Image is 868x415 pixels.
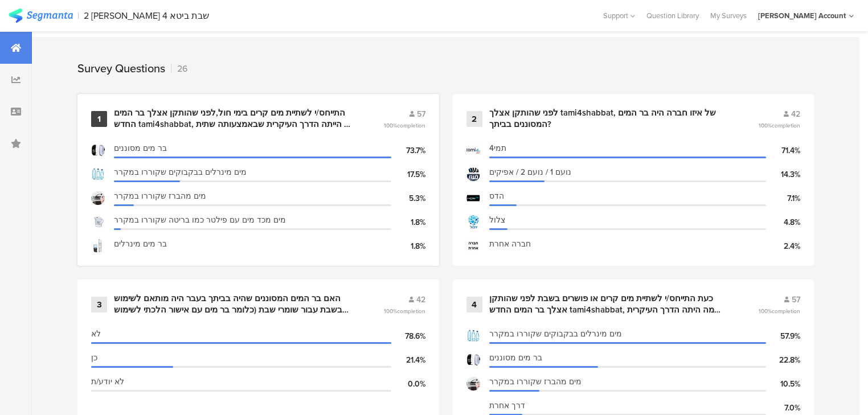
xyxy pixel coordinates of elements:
[766,192,800,204] div: 7.1%
[759,121,800,130] span: 100%
[391,330,425,342] div: 78.6%
[391,354,425,366] div: 21.4%
[489,352,542,364] span: בר מים מסוננים
[391,192,425,204] div: 5.3%
[91,111,107,127] div: 1
[91,328,101,340] span: לא
[114,108,356,130] div: התייחס/י לשתיית מים קרים בימי חול,לפני שהותקן אצלך בר המים החדש tami4shabbat, מה הייתה הדרך העיקר...
[766,145,800,157] div: 71.4%
[489,214,505,226] span: צלול
[489,190,504,202] span: הדס
[391,145,425,157] div: 73.7%
[391,216,425,228] div: 1.8%
[766,169,800,180] div: 14.3%
[391,240,425,252] div: 1.8%
[466,143,480,157] img: d3718dnoaommpf.cloudfront.net%2Fitem%2F4e9609450c33a237c938.jpg
[91,215,105,229] img: d3718dnoaommpf.cloudfront.net%2Fitem%2F9f3473069f6ad689edca.jpg
[766,378,800,390] div: 10.5%
[466,329,480,343] img: d3718dnoaommpf.cloudfront.net%2Fitem%2F829faef35180f548d48a.jpg
[384,121,425,130] span: 100%
[384,307,425,315] span: 100%
[489,142,506,154] span: תמי4
[91,352,97,364] span: כן
[91,297,107,313] div: 3
[114,190,206,202] span: מים מהברז שקוררו במקרר
[489,293,731,315] div: כעת התייחס/י לשתיית מים קרים או פושרים בשבת לפני שהותקן אצלך בר המים החדש tami4shabbat, מה היתה ה...
[416,294,425,306] span: 42
[397,307,425,315] span: completion
[391,378,425,390] div: 0.0%
[91,376,124,388] span: לא יודע/ת
[772,121,800,130] span: completion
[792,294,800,306] span: 57
[489,108,731,130] div: לפני שהותקן אצלך tami4shabbat, של איזו חברה היה בר המים המסוננים בביתך?
[466,297,482,313] div: 4
[466,215,480,229] img: d3718dnoaommpf.cloudfront.net%2Fitem%2Fdc1ac2ad3290135f3ba9.jpg
[758,10,846,21] div: [PERSON_NAME] Account
[466,111,482,127] div: 2
[391,169,425,180] div: 17.5%
[77,9,79,22] div: |
[766,402,800,414] div: 7.0%
[766,330,800,342] div: 57.9%
[466,377,480,391] img: d3718dnoaommpf.cloudfront.net%2Fitem%2Fb403c39939bb6d7bbe05.jpeg
[489,376,582,388] span: מים מהברז שקוררו במקרר
[114,214,286,226] span: מים מכד מים עם פילטר כמו בריטה שקוררו במקרר
[772,307,800,315] span: completion
[759,307,800,315] span: 100%
[9,9,73,23] img: segmanta logo
[466,191,480,205] img: d3718dnoaommpf.cloudfront.net%2Fitem%2Fed7d9ccf4699919d519e.png
[91,167,105,181] img: d3718dnoaommpf.cloudfront.net%2Fitem%2F829faef35180f548d48a.jpg
[171,62,188,75] div: 26
[397,121,425,130] span: completion
[91,239,105,253] img: d3718dnoaommpf.cloudfront.net%2Fitem%2F306d134d83c0aa4d25ce.png
[77,60,165,77] div: Survey Questions
[766,354,800,366] div: 22.8%
[91,143,105,157] img: d3718dnoaommpf.cloudfront.net%2Fitem%2F000f983dcbd6cc38513e.png
[489,328,622,340] span: מים מינרלים בבקבוקים שקוררו במקרר
[84,10,209,21] div: 2 [PERSON_NAME] 4 שבת ביטא
[489,166,571,178] span: נועם 1 / נועם 2 / אפיקים
[114,166,247,178] span: מים מינרלים בבקבוקים שקוררו במקרר
[466,239,480,253] img: d3718dnoaommpf.cloudfront.net%2Fitem%2F3bbe0996385d8d7a5b65.jpg
[791,108,800,120] span: 42
[91,191,105,205] img: d3718dnoaommpf.cloudfront.net%2Fitem%2Fb403c39939bb6d7bbe05.jpeg
[114,293,356,315] div: האם בר המים המסוננים שהיה בביתך בעבר היה מותאם לשימוש בשבת עבור שומרי שבת (כלומר בר מים עם אישור ...
[603,7,635,24] div: Support
[466,353,480,367] img: d3718dnoaommpf.cloudfront.net%2Fitem%2F000f983dcbd6cc38513e.png
[641,10,705,21] a: Question Library
[705,10,752,21] a: My Surveys
[766,216,800,228] div: 4.8%
[766,240,800,252] div: 2.4%
[466,167,480,181] img: d3718dnoaommpf.cloudfront.net%2Fitem%2F842cda6214706dc78cb8.jpg
[417,108,425,120] span: 57
[114,238,167,250] span: בר מים מינרלים
[489,400,525,412] span: דרך אחרת
[489,238,531,250] span: חברה אחרת
[114,142,167,154] span: בר מים מסוננים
